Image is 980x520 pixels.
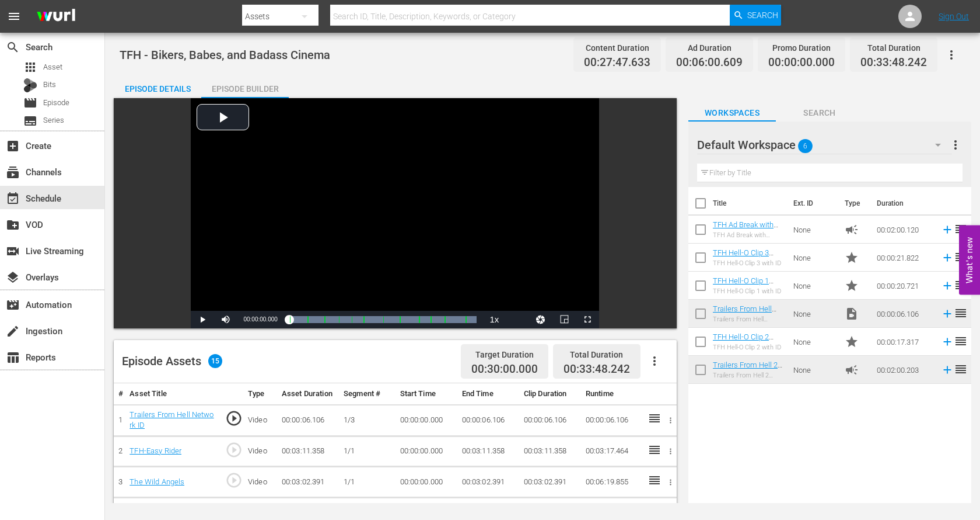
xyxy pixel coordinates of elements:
[563,346,630,363] div: Total Duration
[581,436,643,467] td: 00:03:17.464
[339,383,395,405] th: Segment #
[289,316,477,323] div: Progress Bar
[519,436,581,467] td: 00:03:11.358
[860,56,927,70] span: 00:33:48.242
[225,441,243,459] span: play_circle_outline
[563,362,630,376] span: 00:33:48.242
[941,223,954,236] svg: Add to Episode
[6,298,20,312] span: Automation
[457,436,519,467] td: 00:03:11.358
[576,311,599,328] button: Fullscreen
[43,61,62,73] span: Asset
[201,75,289,98] button: Episode Builder
[519,467,581,498] td: 00:03:02.391
[845,363,859,377] span: Ad
[789,300,840,328] td: None
[395,467,457,498] td: 00:00:00.000
[872,272,936,300] td: 00:00:20.721
[941,251,954,264] svg: Add to Episode
[6,271,20,285] span: Overlays
[939,12,969,21] a: Sign Out
[838,187,870,220] th: Type
[457,383,519,405] th: End Time
[191,98,599,328] div: Video Player
[768,40,835,56] div: Promo Duration
[949,138,963,152] span: more_vert
[870,187,940,220] th: Duration
[114,404,125,436] td: 1
[529,311,552,328] button: Jump To Time
[713,372,784,379] div: Trailers From Hell 2 Minute Ad Break
[277,404,339,436] td: 00:00:06.106
[6,324,20,338] span: Ingestion
[214,311,237,328] button: Mute
[23,60,37,74] span: Asset
[208,354,222,368] span: 15
[395,383,457,405] th: Start Time
[482,311,506,328] button: Playback Rate
[339,467,395,498] td: 1/1
[845,307,859,321] span: Video
[713,220,778,238] a: TFH Ad Break with Countdown Timer
[6,40,20,54] span: Search
[129,410,213,430] a: Trailers From Hell Network ID
[676,56,743,70] span: 00:06:00.609
[225,410,243,427] span: play_circle_outline
[872,300,936,328] td: 00:00:06.106
[860,40,927,56] div: Total Duration
[23,78,37,92] div: Bits
[114,383,125,405] th: #
[129,477,184,486] a: The Wild Angels
[243,316,277,323] span: 00:00:00.000
[789,356,840,384] td: None
[6,244,20,258] span: Live Streaming
[114,75,201,103] div: Episode Details
[949,131,963,159] button: more_vert
[872,244,936,272] td: 00:00:21.822
[713,332,773,350] a: TFH Hell-O Clip 2 with ID
[519,404,581,436] td: 00:00:06.106
[941,279,954,292] svg: Add to Episode
[243,436,277,467] td: Video
[581,467,643,498] td: 00:06:19.855
[713,187,786,220] th: Title
[277,467,339,498] td: 00:03:02.391
[730,5,781,26] button: Search
[954,278,968,292] span: reorder
[339,436,395,467] td: 1/1
[339,404,395,436] td: 1/3
[872,356,936,384] td: 00:02:00.203
[954,306,968,320] span: reorder
[28,3,84,30] img: ans4CAIJ8jUAAAAAAAAAAAAAAAAAAAAAAAAgQb4GAAAAAAAAAAAAAAAAAAAAAAAAJMjXAAAAAAAAAAAAAAAAAAAAAAAAgAT5G...
[872,328,936,356] td: 00:00:17.317
[713,287,784,295] div: TFH Hell-O Clip 1 with ID
[243,404,277,436] td: Video
[713,360,782,378] a: Trailers From Hell 2 Minute Ad Break
[954,222,968,236] span: reorder
[114,436,125,467] td: 2
[552,311,576,328] button: Picture-in-Picture
[43,79,56,91] span: Bits
[6,351,20,365] span: Reports
[789,272,840,300] td: None
[798,134,813,158] span: 6
[6,218,20,232] span: VOD
[786,187,838,220] th: Ext. ID
[201,75,289,103] div: Episode Builder
[471,346,538,363] div: Target Duration
[120,48,330,62] span: TFH - Bikers, Babes, and Badass Cinema
[845,251,859,265] span: Promo
[191,311,214,328] button: Play
[114,467,125,498] td: 3
[941,363,954,376] svg: Add to Episode
[713,344,784,351] div: TFH Hell-O Clip 2 with ID
[713,231,784,239] div: TFH Ad Break with Countdown Timer
[581,383,643,405] th: Runtime
[954,334,968,348] span: reorder
[225,502,243,520] span: play_circle_outline
[457,467,519,498] td: 00:03:02.391
[581,404,643,436] td: 00:00:06.106
[688,106,776,120] span: Workspaces
[43,97,69,109] span: Episode
[23,96,37,110] span: Episode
